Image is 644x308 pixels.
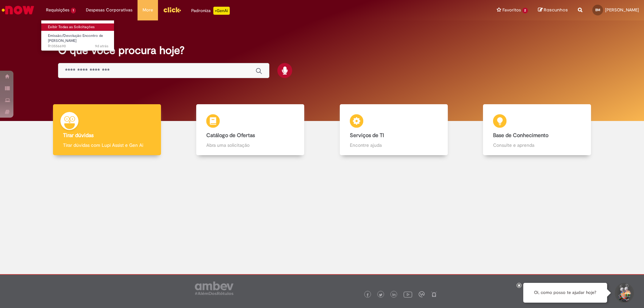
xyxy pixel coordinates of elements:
[95,44,108,49] time: 22/09/2025 17:39:01
[538,7,568,13] a: Rascunhos
[605,7,639,13] span: [PERSON_NAME]
[41,23,115,31] a: Exibir Todas as Solicitações
[523,283,607,303] div: Oi, como posso te ajudar hoje?
[322,104,466,156] a: Serviços de TI Encontre ajuda
[46,7,69,13] span: Requisições
[191,7,230,15] div: Padroniza
[63,132,94,139] b: Tirar dúvidas
[48,33,103,44] span: Emissão/Devolução Encontro de [PERSON_NAME]
[379,293,382,297] img: logo_footer_twitter.png
[213,7,230,15] p: +GenAi
[63,142,151,148] p: Tirar dúvidas com Lupi Assist e Gen Ai
[179,104,322,156] a: Catálogo de Ofertas Abra uma solicitação
[206,142,294,148] p: Abra uma solicitação
[522,8,528,13] span: 2
[41,20,114,51] ul: Requisições
[1,3,35,17] img: ServiceNow
[206,132,255,139] b: Catálogo de Ofertas
[41,32,115,47] a: Aberto R13556690 : Emissão/Devolução Encontro de Contas Fornecedor
[350,132,384,139] b: Serviços de TI
[58,45,586,56] h2: O que você procura hoje?
[86,7,132,13] span: Despesas Corporativas
[143,7,153,13] span: More
[350,142,438,148] p: Encontre ajuda
[466,104,609,156] a: Base de Conhecimento Consulte e aprenda
[95,44,108,49] span: 9d atrás
[163,5,181,15] img: click_logo_yellow_360x200.png
[502,7,521,13] span: Favoritos
[493,142,581,148] p: Consulte e aprenda
[595,8,600,12] span: BM
[366,293,369,297] img: logo_footer_facebook.png
[35,104,179,156] a: Tirar dúvidas Tirar dúvidas com Lupi Assist e Gen Ai
[195,282,233,295] img: logo_footer_ambev_rotulo_gray.png
[419,291,425,297] img: logo_footer_workplace.png
[71,8,76,13] span: 1
[614,283,634,303] button: Iniciar Conversa de Suporte
[544,7,568,13] span: Rascunhos
[404,290,412,299] img: logo_footer_youtube.png
[493,132,548,139] b: Base de Conhecimento
[48,44,108,49] span: R13556690
[431,291,437,297] img: logo_footer_naosei.png
[392,293,396,297] img: logo_footer_linkedin.png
